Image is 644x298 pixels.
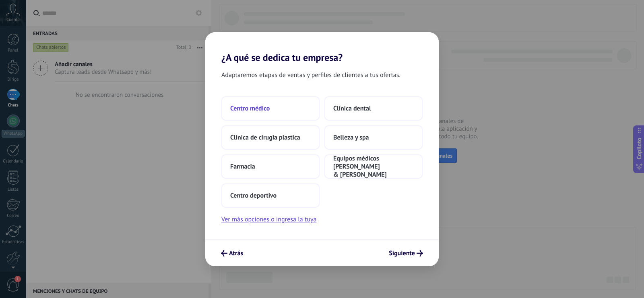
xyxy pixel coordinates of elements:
font: Ver más opciones o ingresa la tuya [221,215,316,223]
button: Equipos médicos [PERSON_NAME] & [PERSON_NAME] [324,154,423,179]
button: Clínica dental [324,96,423,121]
font: Farmacia [230,163,255,171]
font: Equipos médicos [PERSON_NAME] & [PERSON_NAME] [333,154,387,179]
button: Siguiente [385,246,427,260]
font: Centro médico [230,104,270,113]
button: Centro médico [221,96,320,121]
font: Clinica de cirugia plastica [230,133,300,142]
button: Clinica de cirugia plastica [221,125,320,150]
font: Clínica dental [333,104,371,113]
font: Atrás [229,249,243,257]
button: Belleza y spa [324,125,423,150]
font: ¿A qué se dedica tu empresa? [221,51,343,64]
font: Adaptaremos etapas de ventas y perfiles de clientes a tus ofertas. [221,71,400,79]
button: Farmacia [221,154,320,179]
button: Centro deportivo [221,183,320,208]
font: Centro deportivo [230,192,277,200]
font: Siguiente [389,249,415,257]
font: Belleza y spa [333,133,369,142]
button: Atrás [217,246,247,260]
button: Ver más opciones o ingresa la tuya [221,214,316,225]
